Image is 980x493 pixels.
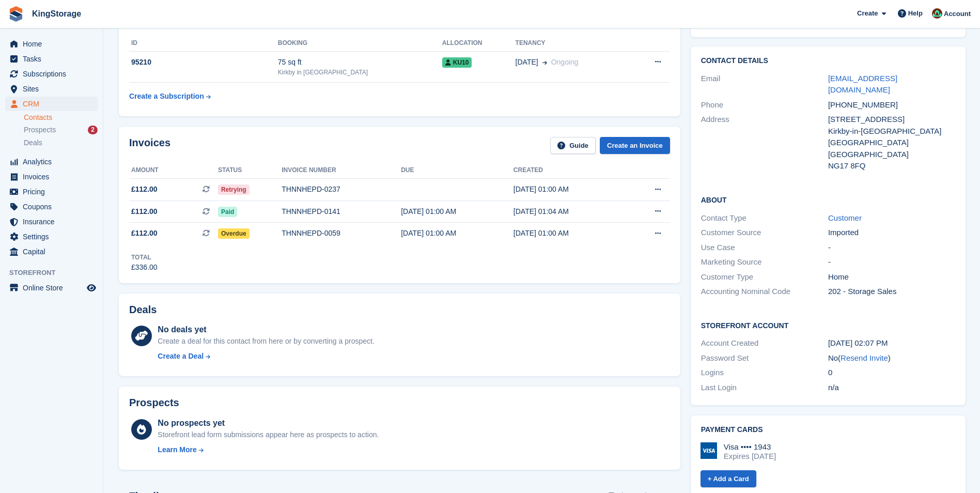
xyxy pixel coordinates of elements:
div: Logins [701,367,828,379]
span: CRM [23,97,85,111]
th: Due [401,162,514,179]
a: menu [5,281,98,295]
div: 202 - Storage Sales [828,286,955,298]
th: Booking [278,35,442,52]
div: THNNHEPD-0141 [282,206,401,217]
a: Guide [550,137,596,154]
div: Visa •••• 1943 [724,442,776,452]
div: 75 sq ft [278,57,442,68]
div: THNNHEPD-0059 [282,228,401,239]
a: KingStorage [28,5,85,22]
div: Password Set [701,352,828,364]
div: - [828,242,955,254]
a: menu [5,184,98,199]
span: Settings [23,229,85,244]
div: Imported [828,227,955,239]
div: - [828,256,955,268]
div: [GEOGRAPHIC_DATA] [828,137,955,149]
a: menu [5,82,98,96]
div: No [828,352,955,364]
span: Storefront [9,268,103,278]
div: Create a Subscription [129,91,204,102]
span: Pricing [23,184,85,199]
h2: Storefront Account [701,320,955,330]
a: menu [5,52,98,66]
div: 95210 [129,57,278,68]
div: Contact Type [701,212,828,224]
a: menu [5,97,98,111]
th: Status [218,162,282,179]
div: Use Case [701,242,828,254]
th: ID [129,35,278,52]
div: n/a [828,382,955,394]
h2: Payment cards [701,426,955,434]
div: Kirkby-in-[GEOGRAPHIC_DATA] [828,126,955,137]
span: Home [23,37,85,51]
span: Invoices [23,170,85,184]
span: Capital [23,244,85,259]
span: Paid [218,207,237,217]
h2: About [701,194,955,205]
div: Kirkby in [GEOGRAPHIC_DATA] [278,68,442,77]
div: Home [828,271,955,283]
div: Total [131,253,158,262]
span: £112.00 [131,206,158,217]
span: [DATE] [516,57,538,68]
span: Retrying [218,184,250,195]
a: Create an Invoice [600,137,670,154]
div: Create a Deal [158,351,204,362]
a: menu [5,229,98,244]
a: + Add a Card [701,470,756,487]
span: Analytics [23,155,85,169]
div: Accounting Nominal Code [701,286,828,298]
th: Invoice number [282,162,401,179]
div: Customer Type [701,271,828,283]
a: menu [5,170,98,184]
img: John King [932,8,942,19]
div: Expires [DATE] [724,452,776,461]
span: Tasks [23,52,85,66]
div: [DATE] 01:04 AM [514,206,626,217]
a: Resend Invite [841,353,888,362]
th: Amount [129,162,218,179]
div: [DATE] 01:00 AM [514,184,626,195]
div: [PHONE_NUMBER] [828,99,955,111]
th: Tenancy [516,35,631,52]
div: Address [701,114,828,172]
div: Storefront lead form submissions appear here as prospects to action. [158,429,379,440]
th: Allocation [442,35,516,52]
img: stora-icon-8386f47178a22dfd0bd8f6a31ec36ba5ce8667c1dd55bd0f319d3a0aa187defe.svg [8,6,24,22]
span: Create [857,8,878,19]
span: £112.00 [131,184,158,195]
div: 0 [828,367,955,379]
span: Online Store [23,281,85,295]
div: £336.00 [131,262,158,273]
a: menu [5,67,98,81]
span: KU10 [442,57,472,68]
th: Created [514,162,626,179]
a: Deals [24,137,98,148]
a: [EMAIL_ADDRESS][DOMAIN_NAME] [828,74,897,95]
div: THNNHEPD-0237 [282,184,401,195]
span: Deals [24,138,42,148]
span: Prospects [24,125,56,135]
div: Learn More [158,444,196,455]
a: Customer [828,213,862,222]
span: Sites [23,82,85,96]
a: menu [5,214,98,229]
h2: Contact Details [701,57,955,65]
div: [DATE] 01:00 AM [514,228,626,239]
a: Create a Subscription [129,87,211,106]
div: Customer Source [701,227,828,239]
div: [DATE] 02:07 PM [828,337,955,349]
a: menu [5,244,98,259]
div: Phone [701,99,828,111]
div: [DATE] 01:00 AM [401,228,514,239]
div: Account Created [701,337,828,349]
span: Account [944,9,971,19]
h2: Deals [129,304,157,316]
h2: Invoices [129,137,170,154]
div: Last Login [701,382,828,394]
span: ( ) [838,353,891,362]
span: Overdue [218,228,250,239]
